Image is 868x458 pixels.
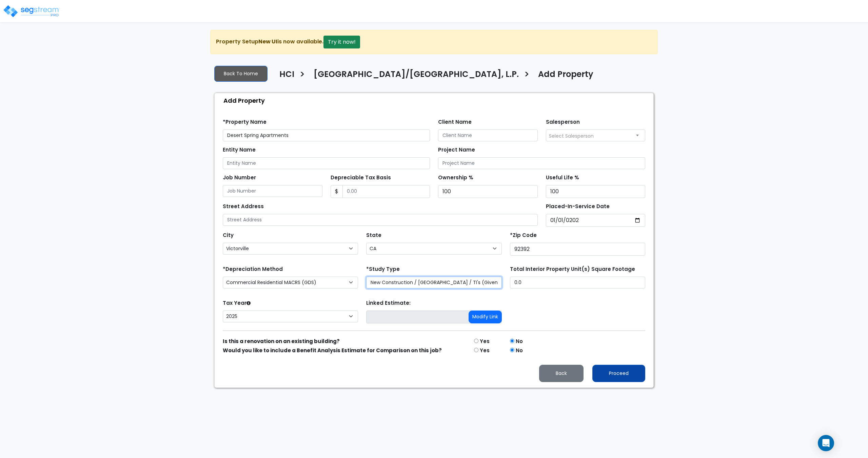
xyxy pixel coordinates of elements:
[438,185,538,198] input: Ownership %
[223,130,430,141] input: Property Name
[274,69,294,84] a: HCI
[480,338,490,345] label: Yes
[539,365,584,382] button: Back
[546,185,646,198] input: Useful Life %
[546,203,610,211] label: Placed-In-Service Date
[516,338,523,345] label: No
[510,277,645,288] input: total square foot
[818,435,834,451] div: Open Intercom Messenger
[438,130,538,141] input: Client Name
[538,69,593,81] h4: Add Property
[323,36,360,48] button: Try it now!
[309,69,519,84] a: [GEOGRAPHIC_DATA]/[GEOGRAPHIC_DATA], L.P.
[546,174,579,182] label: Useful Life %
[279,69,294,81] h4: HCI
[314,69,519,81] h4: [GEOGRAPHIC_DATA]/[GEOGRAPHIC_DATA], L.P.
[516,347,523,355] label: No
[549,133,594,139] span: Select Salesperson
[331,174,391,182] label: Depreciable Tax Basis
[223,185,322,197] input: Job Number
[510,232,537,239] label: *Zip Code
[510,243,645,256] input: Zip Code
[223,157,430,169] input: Entity Name
[524,69,530,82] h3: >
[366,265,400,273] label: *Study Type
[438,174,473,182] label: Ownership %
[480,347,490,355] label: Yes
[299,69,305,82] h3: >
[366,232,381,239] label: State
[223,338,340,345] strong: Is this a renovation on an existing building?
[533,69,593,84] a: Add Property
[223,174,256,182] label: Job Number
[214,66,268,82] a: Back To Home
[534,369,589,377] a: Back
[592,365,645,382] button: Proceed
[223,265,283,273] label: *Depreciation Method
[438,146,475,154] label: Project Name
[223,203,264,211] label: Street Address
[223,299,251,307] label: Tax Year
[3,4,60,18] img: logo_pro_r.png
[223,118,267,126] label: *Property Name
[469,311,502,323] button: Modify Link
[438,118,472,126] label: Client Name
[510,265,635,273] label: Total Interior Property Unit(s) Square Footage
[218,93,653,108] div: Add Property
[258,38,277,45] strong: New UI
[223,347,442,354] strong: Would you like to include a Benefit Analysis Estimate for Comparison on this job?
[342,185,430,198] input: 0.00
[223,214,538,226] input: Street Address
[438,157,645,169] input: Project Name
[546,118,580,126] label: Salesperson
[366,299,411,307] label: Linked Estimate:
[223,232,234,239] label: City
[223,146,256,154] label: Entity Name
[331,185,343,198] span: $
[210,30,658,54] div: Property Setup is now available.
